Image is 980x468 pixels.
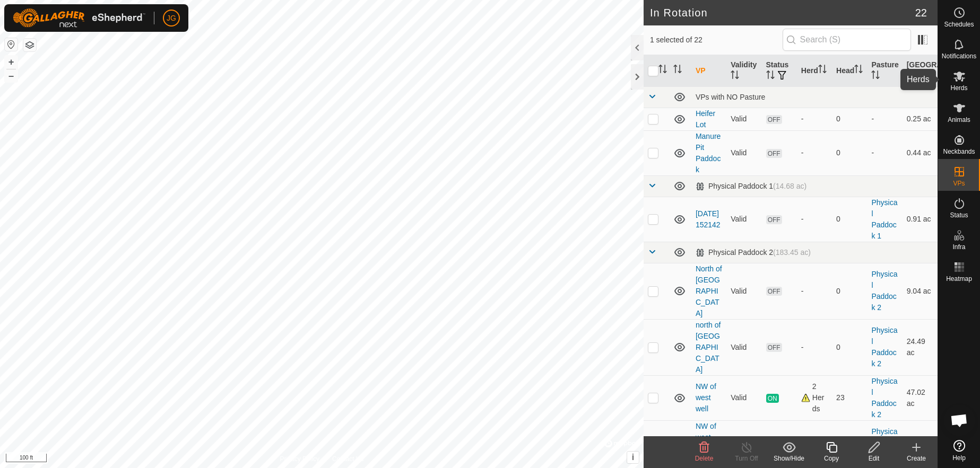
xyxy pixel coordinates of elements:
div: Physical Paddock 2 [696,248,811,257]
span: OFF [766,149,782,158]
th: Herd [797,55,832,87]
th: Status [762,55,797,87]
td: - [867,108,902,130]
td: 24.49 ac [903,319,938,375]
a: Heifer Lot [696,109,715,129]
span: ON [766,394,779,403]
a: Physical Paddock 2 [871,326,897,368]
span: 22 [915,5,927,21]
span: Infra [952,244,965,250]
p-sorticon: Activate to sort [871,72,880,81]
th: Validity [726,55,761,87]
a: Privacy Policy [280,454,319,464]
div: - [801,286,828,297]
span: JG [167,13,176,24]
button: + [5,56,18,68]
span: OFF [766,343,782,352]
span: Help [952,455,966,461]
h2: In Rotation [650,6,915,19]
p-sorticon: Activate to sort [673,66,682,75]
button: – [5,69,18,82]
th: Pasture [867,55,902,87]
span: (14.68 ac) [773,182,806,190]
img: Gallagher Logo [13,8,145,28]
td: 47.02 ac [903,375,938,420]
div: Show/Hide [768,454,810,463]
td: 0 [832,263,867,319]
div: 2 Herds [801,381,828,414]
span: Heatmap [946,276,972,282]
span: Delete [695,455,714,462]
span: Animals [948,117,970,123]
td: - [867,130,902,175]
td: Valid [726,130,761,175]
div: VPs with NO Pasture [696,93,933,101]
span: Schedules [944,21,974,28]
span: OFF [766,287,782,296]
button: Reset Map [5,38,18,51]
a: Open chat [943,404,975,436]
span: OFF [766,115,782,124]
span: Herds [950,85,967,91]
p-sorticon: Activate to sort [854,66,863,75]
span: 1 selected of 22 [650,34,783,46]
a: Manure Pit Paddock [696,132,721,174]
a: Physical Paddock 1 [871,198,897,240]
a: Contact Us [332,454,363,464]
td: Valid [726,319,761,375]
div: - [801,342,828,353]
div: - [801,214,828,225]
p-sorticon: Activate to sort [766,72,775,81]
a: NW of west well [696,382,716,413]
td: Valid [726,108,761,130]
span: VPs [953,180,965,187]
a: Help [938,436,980,465]
td: 0 [832,197,867,242]
span: Notifications [942,53,976,59]
p-sorticon: Activate to sort [923,72,932,81]
td: 0 [832,108,867,130]
th: VP [691,55,726,87]
span: (183.45 ac) [773,248,811,257]
th: [GEOGRAPHIC_DATA] Area [903,55,938,87]
span: OFF [766,215,782,224]
th: Head [832,55,867,87]
button: Map Layers [23,39,36,51]
td: 23 [832,375,867,420]
div: Turn Off [725,454,768,463]
p-sorticon: Activate to sort [658,66,667,75]
td: 0 [832,130,867,175]
p-sorticon: Activate to sort [818,66,827,75]
div: Copy [810,454,853,463]
a: [DATE] 152142 [696,209,721,229]
span: Status [950,212,968,218]
span: i [632,453,634,462]
p-sorticon: Activate to sort [731,72,739,81]
td: 0.44 ac [903,130,938,175]
div: Create [895,454,938,463]
td: 0 [832,319,867,375]
div: Edit [853,454,895,463]
td: Valid [726,375,761,420]
a: Physical Paddock 2 [871,270,897,312]
td: 0.25 ac [903,108,938,130]
div: - [801,113,828,125]
td: 0.91 ac [903,197,938,242]
a: North of [GEOGRAPHIC_DATA] [696,264,722,317]
td: 9.04 ac [903,263,938,319]
div: - [801,147,828,158]
button: i [627,452,639,463]
a: Physical Paddock 2 [871,377,897,419]
span: Neckbands [943,148,975,155]
a: north of [GEOGRAPHIC_DATA] [696,321,721,374]
td: Valid [726,197,761,242]
div: Physical Paddock 1 [696,182,806,191]
input: Search (S) [783,29,911,51]
td: Valid [726,263,761,319]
